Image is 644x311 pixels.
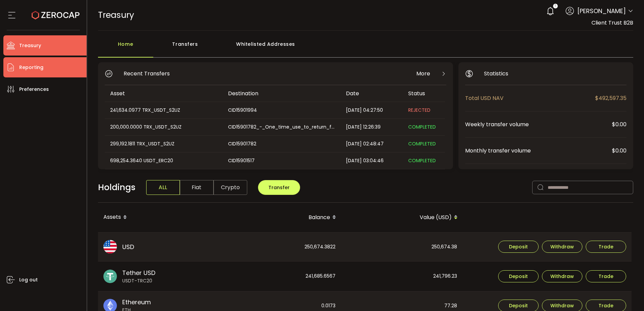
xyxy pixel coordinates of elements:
div: 200,000.0000 TRX_USDT_S2UZ [105,123,222,131]
span: USDT-TRC20 [122,277,155,284]
div: Asset [105,90,223,97]
div: [DATE] 04:27:50 [341,106,403,114]
span: Tether USD [122,268,155,277]
div: CID15901782_-_One_time_use_to_return_funds [223,123,340,131]
span: Withdraw [550,244,574,249]
span: COMPLETED [408,140,436,147]
span: COMPLETED [408,124,436,130]
button: Deposit [498,241,539,253]
span: Crypto [214,180,247,195]
button: Withdraw [542,270,582,282]
span: Total USD NAV [465,94,595,102]
span: Preferences [19,84,49,94]
div: 250,674.3822 [220,233,341,262]
div: Assets [98,212,220,223]
span: Fiat [180,180,214,195]
span: REJECTED [408,107,430,113]
button: Trade [586,241,626,253]
div: CID15901994 [223,106,340,114]
span: More [416,69,430,78]
div: Whitelisted Addresses [217,37,314,58]
span: Trade [599,303,613,308]
span: Ethereum [122,298,151,307]
span: Transfer [268,184,290,191]
div: 698,254.3640 USDT_ERC20 [105,157,222,165]
span: Deposit [509,244,528,249]
div: Value (USD) [342,212,463,223]
button: Transfer [258,180,300,195]
span: Log out [19,275,38,285]
span: [PERSON_NAME] [577,6,626,15]
span: $492,597.35 [595,94,626,102]
div: 250,674.38 [342,233,462,262]
div: 299,192.1811 TRX_USDT_S2UZ [105,140,222,148]
div: Destination [223,90,341,97]
div: Home [98,37,153,58]
iframe: Chat Widget [610,279,644,311]
img: usd_portfolio.svg [103,240,117,253]
span: Trade [599,244,613,249]
div: Balance [220,212,342,223]
span: Monthly transfer volume [465,146,612,155]
span: Statistics [484,69,508,78]
span: Deposit [509,303,528,308]
button: Trade [586,270,626,282]
div: Date [341,90,403,97]
span: Withdraw [550,274,574,279]
span: Treasury [98,9,134,21]
div: 241,796.23 [342,262,462,291]
div: [DATE] 03:04:46 [341,157,403,165]
span: Holdings [98,181,135,194]
div: Transfers [153,37,217,58]
span: Deposit [509,274,528,279]
span: Treasury [19,41,41,50]
span: COMPLETED [408,157,436,164]
div: [DATE] 12:26:39 [341,123,403,131]
span: Recent Transfers [124,69,170,78]
div: 241,685.6567 [220,262,341,291]
div: CID15901517 [223,157,340,165]
div: Status [403,90,445,97]
span: Client Trust B2B [591,19,633,27]
span: Weekly transfer volume [465,120,612,129]
span: Reporting [19,63,43,72]
img: usdt_portfolio.svg [103,270,117,283]
button: Withdraw [542,241,582,253]
span: ALL [146,180,180,195]
button: Deposit [498,270,539,282]
div: CID15901782 [223,140,340,148]
span: $0.00 [612,120,626,129]
div: 241,634.0977 TRX_USDT_S2UZ [105,106,222,114]
span: Trade [599,274,613,279]
div: [DATE] 02:48:47 [341,140,403,148]
span: 1 [555,4,556,8]
span: $0.00 [612,146,626,155]
span: USD [122,242,134,251]
span: Withdraw [550,303,574,308]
